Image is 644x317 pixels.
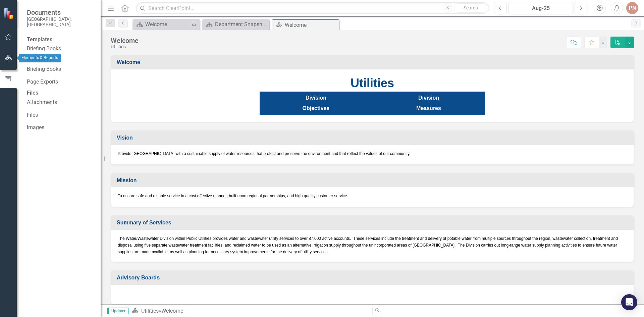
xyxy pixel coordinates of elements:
[285,21,337,29] div: Welcome
[508,2,573,14] button: Aug-25
[303,105,330,111] strong: Objectives
[145,20,190,29] div: Welcome
[215,20,268,29] div: Department Snapshot
[511,4,571,12] div: Aug-25
[132,307,367,315] div: »
[27,45,94,53] a: Briefing Books
[351,76,394,90] strong: Utilities
[117,177,630,183] h3: Mission
[107,308,128,314] span: Updater
[27,89,94,97] div: Files
[118,194,348,198] span: To ensure safe and reliable service in a cost effective manner, built upon regional partnerships,...
[118,236,618,254] span: The Water/Wastewater Division within Public Utilities provides water and wastewater utility servi...
[416,105,441,111] strong: Measures
[27,65,94,73] a: Briefing Books
[464,5,478,10] span: Search
[27,78,94,86] a: Page Exports
[111,37,139,44] div: Welcome
[621,294,637,310] div: Open Intercom Messenger
[27,124,94,131] a: Images
[27,16,94,28] small: [GEOGRAPHIC_DATA], [GEOGRAPHIC_DATA]
[111,44,139,49] div: Utilities
[303,106,330,111] a: Objectives
[161,308,183,314] div: Welcome
[117,135,630,141] h3: Vision
[27,111,94,119] a: Files
[118,151,410,156] span: Provide [GEOGRAPHIC_DATA] with a sustainable supply of water resources that protect and preserve ...
[117,275,630,281] h3: Advisory Boards
[27,99,94,106] a: Attachments
[416,106,441,111] a: Measures
[19,54,61,62] div: Elements & Reports
[27,36,94,44] div: Templates
[3,8,15,19] img: ClearPoint Strategy
[136,2,489,14] input: Search ClearPoint...
[117,220,630,226] h3: Summary of Services
[204,20,268,29] a: Department Snapshot
[27,8,94,16] span: Documents
[454,3,487,13] button: Search
[418,95,439,101] a: Division
[134,20,190,29] a: Welcome
[626,2,638,14] button: PN
[117,59,630,65] h3: Welcome
[141,308,159,314] a: Utilities
[306,95,326,101] a: Division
